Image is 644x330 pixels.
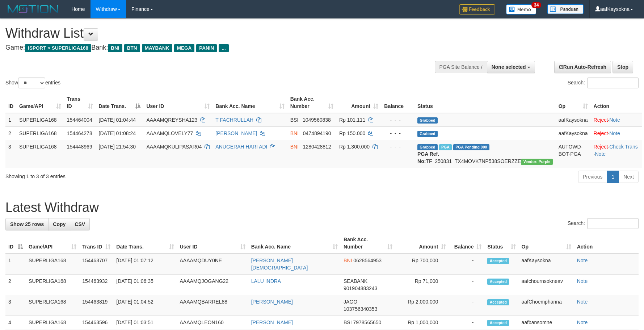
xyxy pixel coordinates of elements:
[16,92,64,113] th: Game/API: activate to sort column ascending
[16,113,64,127] td: SUPERLIGA168
[287,92,336,113] th: Bank Acc. Number: activate to sort column ascending
[5,170,263,180] div: Showing 1 to 3 of 3 entries
[10,221,44,227] span: Show 25 rows
[142,44,172,52] span: MAYBANK
[5,26,422,41] h1: Withdraw List
[79,233,113,254] th: Trans ID: activate to sort column ascending
[556,126,591,140] td: aafKaysokna
[75,221,85,227] span: CSV
[449,316,484,329] td: -
[449,254,484,275] td: -
[607,171,619,183] a: 1
[487,279,509,285] span: Accepted
[613,61,633,73] a: Stop
[26,316,79,329] td: SUPERLIGA168
[5,200,639,215] h1: Latest Withdraw
[591,92,642,113] th: Action
[487,320,509,326] span: Accepted
[339,117,365,123] span: Rp 101.111
[64,92,96,113] th: Trans ID: activate to sort column ascending
[414,92,556,113] th: Status
[556,113,591,127] td: aafKaysokna
[5,4,60,14] img: MOTION_logo.png
[344,319,352,325] span: BSI
[453,144,489,150] span: PGA Pending
[487,258,509,264] span: Accepted
[196,44,217,52] span: PANIN
[5,92,16,113] th: ID
[146,144,202,150] span: AAAAMQKULIPASAR04
[99,130,136,136] span: [DATE] 01:08:24
[384,116,412,124] div: - - -
[344,278,367,284] span: SEABANK
[344,299,357,305] span: JAGO
[484,233,518,254] th: Status: activate to sort column ascending
[48,218,70,230] a: Copy
[251,258,308,271] a: [PERSON_NAME][DEMOGRAPHIC_DATA]
[384,143,412,150] div: - - -
[5,113,16,127] td: 1
[177,316,248,329] td: AAAAMQLEON160
[79,316,113,329] td: 154463596
[568,218,639,229] label: Search:
[303,130,331,136] span: Copy 0474894190 to clipboard
[5,295,26,316] td: 3
[577,299,588,305] a: Note
[290,144,299,150] span: BNI
[113,254,177,275] td: [DATE] 01:07:12
[574,233,639,254] th: Action
[384,130,412,137] div: - - -
[26,233,79,254] th: Game/API: activate to sort column ascending
[341,233,395,254] th: Bank Acc. Number: activate to sort column ascending
[26,275,79,295] td: SUPERLIGA168
[577,258,588,263] a: Note
[487,299,509,305] span: Accepted
[339,130,365,136] span: Rp 150.000
[5,275,26,295] td: 2
[290,130,299,136] span: BNI
[96,92,144,113] th: Date Trans.: activate to sort column descending
[594,117,608,123] a: Reject
[219,44,228,52] span: ...
[303,117,331,123] span: Copy 1049560838 to clipboard
[344,306,377,312] span: Copy 103756340353 to clipboard
[146,117,197,123] span: AAAAMQREYSHA123
[344,285,377,291] span: Copy 901904883243 to clipboard
[591,140,642,168] td: · ·
[395,295,449,316] td: Rp 2,000,000
[609,117,620,123] a: Note
[177,295,248,316] td: AAAAMQBARREL88
[587,78,639,88] input: Search:
[5,254,26,275] td: 1
[577,319,588,325] a: Note
[5,316,26,329] td: 4
[353,319,381,325] span: Copy 7978565650 to clipboard
[67,130,92,136] span: 154464278
[177,233,248,254] th: User ID: activate to sort column ascending
[26,295,79,316] td: SUPERLIGA168
[435,61,487,73] div: PGA Site Balance /
[53,221,66,227] span: Copy
[113,233,177,254] th: Date Trans.: activate to sort column ascending
[492,64,526,70] span: None selected
[449,275,484,295] td: -
[16,126,64,140] td: SUPERLIGA168
[303,144,331,150] span: Copy 1280428812 to clipboard
[344,258,352,263] span: BNI
[519,233,574,254] th: Op: activate to sort column ascending
[619,171,639,183] a: Next
[487,61,535,73] button: None selected
[531,2,541,8] span: 34
[108,44,122,52] span: BNI
[113,316,177,329] td: [DATE] 01:03:51
[417,151,439,164] b: PGA Ref. No:
[5,233,26,254] th: ID: activate to sort column descending
[177,254,248,275] td: AAAAMQDUY0NE
[519,275,574,295] td: aafchournsokneav
[215,117,253,123] a: T FACHRULLAH
[554,61,611,73] a: Run Auto-Refresh
[146,130,193,136] span: AAAAMQLOVELY77
[212,92,287,113] th: Bank Acc. Name: activate to sort column ascending
[439,144,452,150] span: Marked by aafchhiseyha
[417,131,438,137] span: Grabbed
